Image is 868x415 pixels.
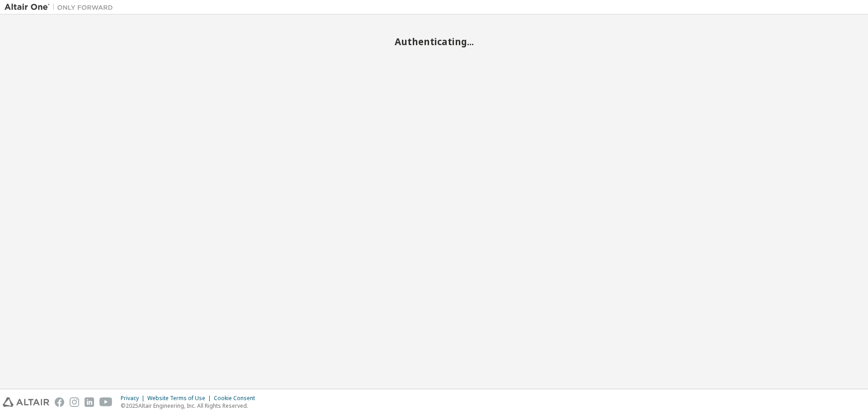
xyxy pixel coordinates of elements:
div: Website Terms of Use [147,395,214,402]
p: © 2025 Altair Engineering, Inc. All Rights Reserved. [121,402,260,410]
img: youtube.svg [99,397,113,407]
div: Privacy [121,395,147,402]
img: altair_logo.svg [3,397,49,407]
h2: Authenticating... [5,36,863,47]
img: facebook.svg [55,397,64,407]
img: instagram.svg [70,397,79,407]
div: Cookie Consent [214,395,260,402]
img: Altair One [5,3,118,12]
img: linkedin.svg [85,397,94,407]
